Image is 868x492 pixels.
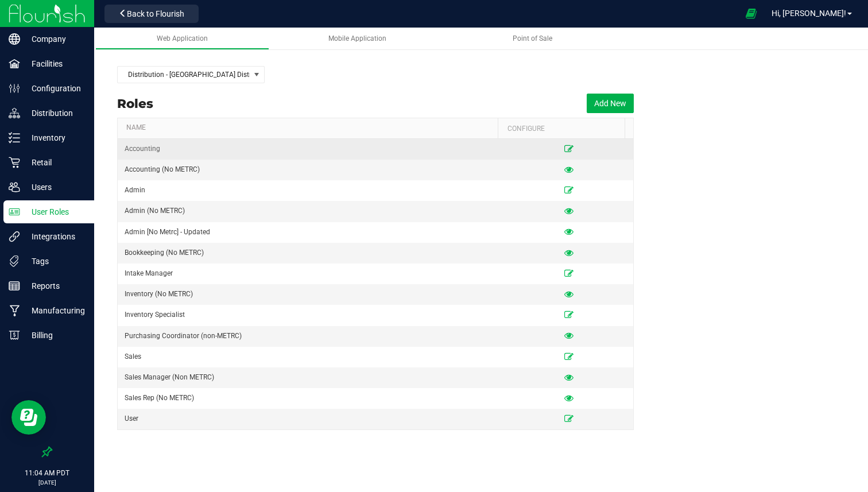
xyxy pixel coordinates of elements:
[118,67,250,83] span: Distribution - [GEOGRAPHIC_DATA] Distro
[587,94,634,113] div: Add Role
[125,331,242,342] span: Purchasing Coordinator (non-METRC)
[328,34,386,42] span: Mobile Application
[564,311,573,319] a: Edit Role
[125,372,214,383] span: Sales Manager (Non METRC)
[9,83,20,94] inline-svg: Configuration
[125,393,194,404] span: Sales Rep (No METRC)
[157,34,208,42] span: Web Application
[9,330,20,341] inline-svg: Billing
[20,230,89,243] p: Integrations
[564,332,573,340] a: View Role
[9,58,20,69] inline-svg: Facilities
[564,186,573,194] a: Edit Role
[41,446,53,458] label: Pin the sidebar to full width on large screens
[5,468,89,478] p: 11:04 AM PDT
[125,268,173,279] span: Intake Manager
[587,94,634,113] button: Add New
[564,414,573,423] a: Edit Role
[9,132,20,144] inline-svg: Inventory
[564,145,573,153] a: Edit Role
[9,255,20,267] inline-svg: Tags
[20,279,89,293] p: Reports
[125,309,185,320] span: Inventory Specialist
[20,328,89,342] p: Billing
[20,106,89,120] p: Distribution
[20,57,89,71] p: Facilities
[127,9,184,18] span: Back to Flourish
[498,118,625,139] th: Configure
[9,280,20,292] inline-svg: Reports
[9,305,20,316] inline-svg: Manufacturing
[9,231,20,242] inline-svg: Integrations
[20,254,89,268] p: Tags
[125,227,210,238] span: Admin [No Metrc] - Updated
[9,157,20,168] inline-svg: Retail
[9,181,20,193] inline-svg: Users
[125,164,200,175] span: Accounting (No METRC)
[564,394,573,402] a: View Role
[20,32,89,46] p: Company
[564,290,573,298] a: View Role
[125,185,145,196] span: Admin
[20,156,89,169] p: Retail
[11,400,46,435] iframe: Resource center
[20,304,89,317] p: Manufacturing
[125,206,185,216] span: Admin (No METRC)
[564,165,573,173] a: View Role
[564,207,573,215] a: View Role
[125,247,204,258] span: Bookkeeping (No METRC)
[9,107,20,119] inline-svg: Distribution
[20,131,89,145] p: Inventory
[513,34,552,42] span: Point of Sale
[738,2,764,25] span: Open Ecommerce Menu
[564,373,573,381] a: View Role
[126,123,494,133] a: Name
[564,249,573,257] a: View Role
[564,352,573,361] a: Edit Role
[9,206,20,218] inline-svg: User Roles
[20,205,89,219] p: User Roles
[5,478,89,487] p: [DATE]
[125,289,193,300] span: Inventory (No METRC)
[125,144,160,154] span: Accounting
[125,351,141,362] span: Sales
[772,9,846,18] span: Hi, [PERSON_NAME]!
[117,94,153,113] span: Roles
[125,413,138,424] span: User
[564,228,573,236] a: View Role
[20,82,89,95] p: Configuration
[9,33,20,45] inline-svg: Company
[564,269,573,277] a: Edit Role
[104,5,199,23] button: Back to Flourish
[20,180,89,194] p: Users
